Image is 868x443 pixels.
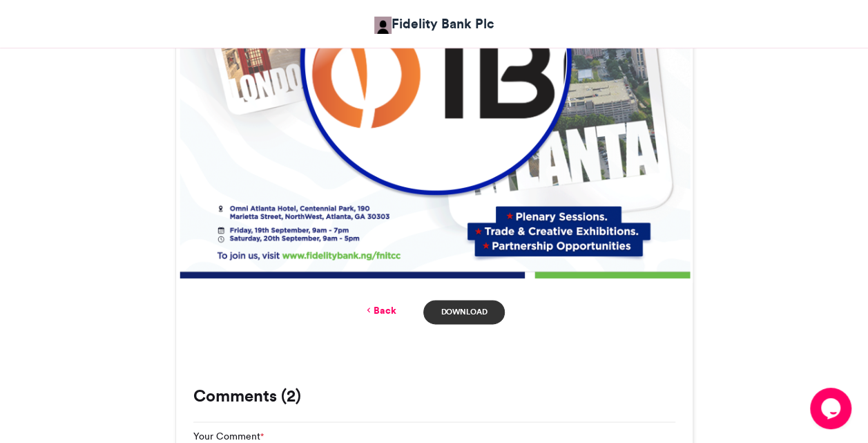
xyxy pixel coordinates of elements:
img: Fidelity Bank [374,17,392,34]
a: Back [363,303,396,318]
iframe: chat widget [810,388,854,429]
h3: Comments (2) [193,388,675,404]
a: Fidelity Bank Plc [374,14,494,34]
a: Download [423,300,504,324]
